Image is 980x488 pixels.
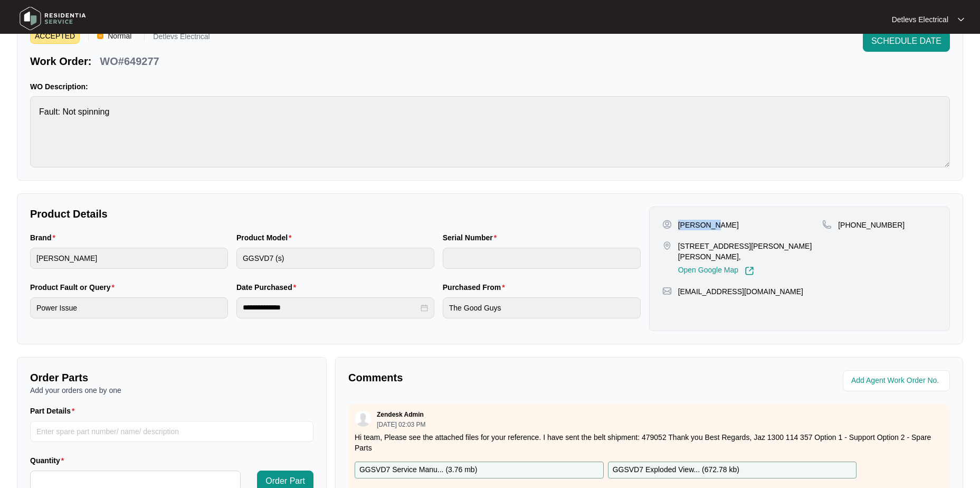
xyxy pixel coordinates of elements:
button: SCHEDULE DATE [863,31,950,52]
img: residentia service logo [16,3,90,34]
input: Part Details [30,421,313,442]
p: Order Parts [30,370,313,385]
label: Purchased From [443,282,509,293]
label: Serial Number [443,232,501,243]
img: user-pin [662,220,672,229]
p: Zendesk Admin [377,410,424,419]
input: Product Fault or Query [30,297,228,318]
label: Quantity [30,455,68,466]
p: Hi team, Please see the attached files for your reference. I have sent the belt shipment: 479052 ... [355,432,944,453]
img: user.svg [355,411,371,427]
input: Product Model [236,248,434,269]
label: Product Fault or Query [30,282,119,293]
p: [DATE] 02:03 PM [377,421,425,428]
img: Vercel Logo [97,33,103,39]
label: Date Purchased [236,282,300,293]
textarea: Fault: Not spinning [30,96,950,167]
a: Open Google Map [678,266,754,276]
img: map-pin [662,286,672,296]
p: WO#649277 [100,54,159,69]
img: dropdown arrow [958,17,964,22]
img: Link-External [745,266,754,276]
p: Detlevs Electrical [153,33,210,44]
span: ACCEPTED [30,28,80,44]
p: [PERSON_NAME] [678,220,739,230]
p: Work Order: [30,54,91,69]
label: Brand [30,232,60,243]
input: Serial Number [443,248,641,269]
span: SCHEDULE DATE [871,35,941,48]
p: Add your orders one by one [30,385,313,396]
p: GGSVD7 Exploded View... ( 672.78 kb ) [613,464,739,476]
p: Comments [348,370,642,385]
input: Add Agent Work Order No. [851,374,944,387]
p: Product Details [30,207,641,221]
p: [STREET_ADDRESS][PERSON_NAME][PERSON_NAME], [678,241,823,262]
input: Date Purchased [243,302,418,313]
p: [PHONE_NUMBER] [838,220,905,230]
label: Part Details [30,406,79,416]
p: GGSVD7 Service Manu... ( 3.76 mb ) [359,464,477,476]
p: [EMAIL_ADDRESS][DOMAIN_NAME] [678,286,803,297]
input: Purchased From [443,297,641,318]
input: Brand [30,248,228,269]
span: Order Part [265,475,305,487]
span: Normal [103,28,136,44]
label: Product Model [236,232,296,243]
p: Detlevs Electrical [892,14,948,25]
img: map-pin [662,241,672,250]
p: WO Description: [30,81,950,92]
img: map-pin [822,220,832,229]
